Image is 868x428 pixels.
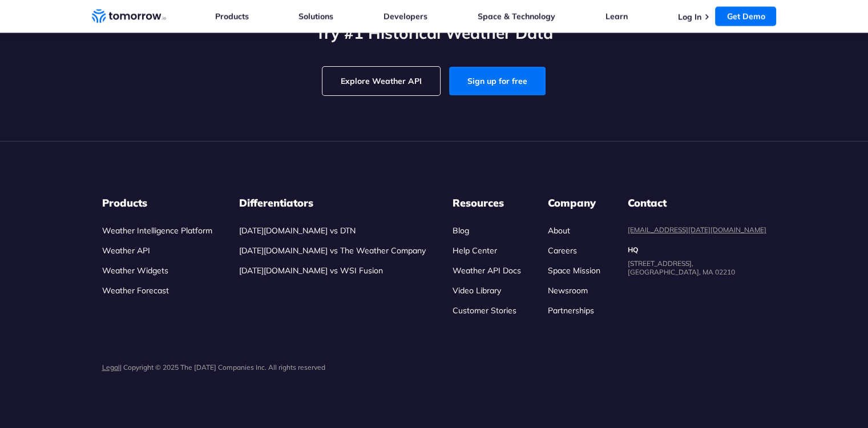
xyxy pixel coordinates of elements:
[239,196,426,210] h3: Differentiators
[628,245,766,255] dt: HQ
[453,196,521,210] h3: Resources
[677,12,701,22] a: Log In
[92,22,777,44] h2: Try #1 Historical Weather Data
[715,7,776,26] a: Get Demo
[478,11,555,22] a: Space & Technology
[102,363,120,372] a: Legal
[548,196,600,210] h3: Company
[239,225,356,236] a: [DATE][DOMAIN_NAME] vs DTN
[628,196,766,210] dt: Contact
[643,363,655,375] img: Linkedin
[239,245,426,256] a: [DATE][DOMAIN_NAME] vs The Weather Company
[548,245,577,256] a: Careers
[453,265,521,276] a: Weather API Docs
[383,11,427,22] a: Developers
[628,196,766,276] dl: contact details
[102,245,150,256] a: Weather API
[239,265,383,276] a: [DATE][DOMAIN_NAME] vs WSI Fusion
[453,285,501,296] a: Video Library
[628,225,766,234] a: [EMAIL_ADDRESS][DATE][DOMAIN_NAME]
[102,196,212,210] h3: Products
[717,363,729,375] img: Facebook
[548,225,570,236] a: About
[102,285,169,296] a: Weather Forecast
[548,305,594,316] a: Partnerships
[322,67,440,95] a: Explore Weather API
[449,67,546,95] a: Sign up for free
[628,259,766,276] dd: [STREET_ADDRESS], [GEOGRAPHIC_DATA], MA 02210
[298,11,333,22] a: Solutions
[680,363,692,375] img: Twitter
[548,285,588,296] a: Newsroom
[754,363,766,375] img: Instagram
[215,11,249,22] a: Products
[548,265,600,276] a: Space Mission
[628,282,662,302] img: usa flag
[102,363,325,372] p: | Copyright © 2025 The [DATE] Companies Inc. All rights reserved
[453,245,497,256] a: Help Center
[102,265,168,276] a: Weather Widgets
[102,225,212,236] a: Weather Intelligence Platform
[453,305,516,316] a: Customer Stories
[605,11,628,22] a: Learn
[453,225,469,236] a: Blog
[92,8,166,25] a: Home link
